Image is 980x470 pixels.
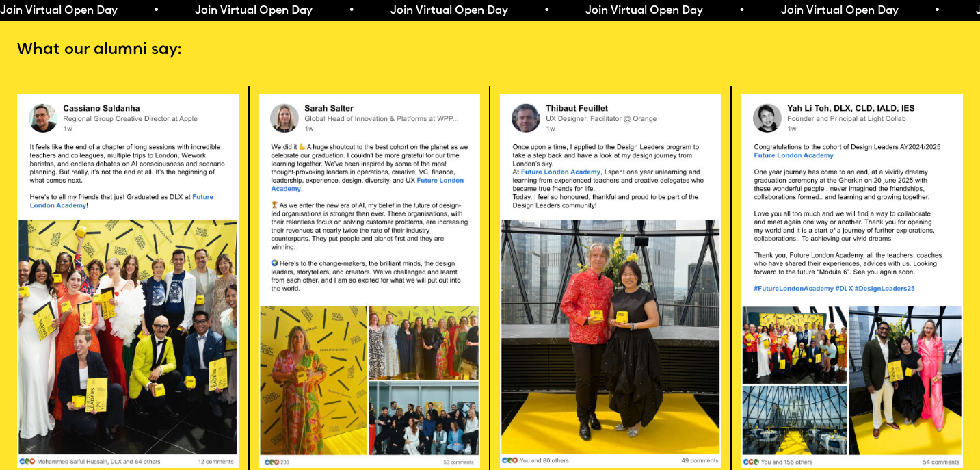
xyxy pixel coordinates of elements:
span: • [728,5,734,16]
span: • [142,5,148,16]
span: • [337,5,343,16]
span: • [923,5,929,16]
span: • [533,5,539,16]
p: What our alumni say: [17,40,963,62]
